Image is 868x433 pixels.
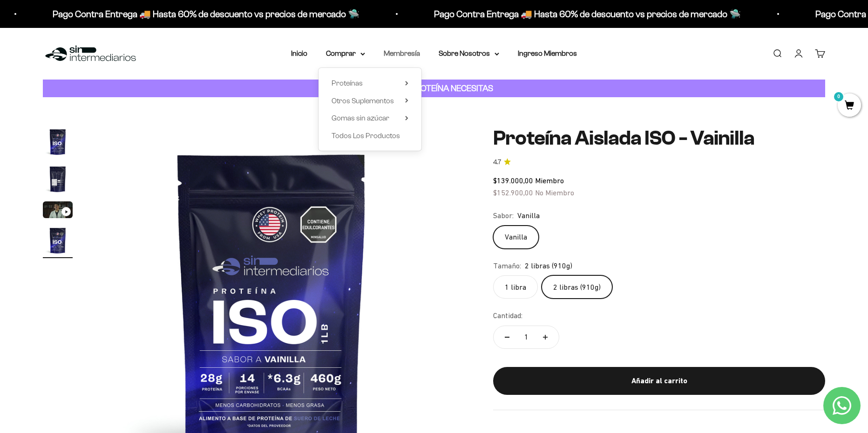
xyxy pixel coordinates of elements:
a: Membresía [384,49,420,57]
summary: Gomas sin azúcar [332,112,408,124]
strong: CUANTA PROTEÍNA NECESITAS [375,83,493,93]
button: Aumentar cantidad [532,326,559,348]
a: 0 [838,101,861,111]
span: 4.7 [493,157,501,167]
label: Cantidad: [493,310,522,322]
img: Proteína Aislada ISO - Vainilla [43,127,73,157]
span: 2 libras (910g) [525,260,572,272]
span: Vanilla [517,210,540,222]
p: Pago Contra Entrega 🚚 Hasta 60% de descuento vs precios de mercado 🛸 [434,7,741,21]
button: Ir al artículo 1 [43,127,73,160]
p: Para decidirte a comprar este suplemento, ¿qué información específica sobre su pureza, origen o c... [11,15,193,57]
summary: Otros Suplementos [332,95,408,107]
a: Inicio [291,49,307,57]
img: Proteína Aislada ISO - Vainilla [43,164,73,194]
span: Todos Los Productos [332,132,400,140]
summary: Proteínas [332,77,408,89]
button: Ir al artículo 3 [43,201,73,221]
legend: Sabor: [493,210,514,222]
div: País de origen de ingredientes [11,84,193,100]
img: Proteína Aislada ISO - Vainilla [43,226,73,255]
span: Gomas sin azúcar [332,114,389,122]
button: Ir al artículo 2 [43,164,73,197]
span: $152.900,00 [493,188,533,197]
h1: Proteína Aislada ISO - Vainilla [493,127,825,149]
span: Proteínas [332,79,363,87]
summary: Sobre Nosotros [439,47,499,60]
span: No Miembro [535,188,574,197]
button: Enviar [152,160,193,176]
div: Añadir al carrito [512,375,807,387]
button: Añadir al carrito [493,367,825,395]
input: Otra (por favor especifica) [31,140,192,155]
a: Ingreso Miembros [518,49,577,57]
span: Miembro [535,176,564,185]
span: Enviar [153,160,192,176]
button: Reducir cantidad [494,326,521,348]
div: Certificaciones de calidad [11,102,193,119]
div: Comparativa con otros productos similares [11,121,193,137]
p: Pago Contra Entrega 🚚 Hasta 60% de descuento vs precios de mercado 🛸 [53,7,359,21]
button: Ir al artículo 4 [43,226,73,258]
a: Todos Los Productos [332,130,408,142]
mark: 0 [833,91,844,102]
legend: Tamaño: [493,260,521,272]
span: Otros Suplementos [332,97,394,105]
summary: Comprar [326,47,365,60]
div: Detalles sobre ingredientes "limpios" [11,65,193,81]
span: $139.000,00 [493,176,533,185]
a: 4.74.7 de 5.0 estrellas [493,157,825,167]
